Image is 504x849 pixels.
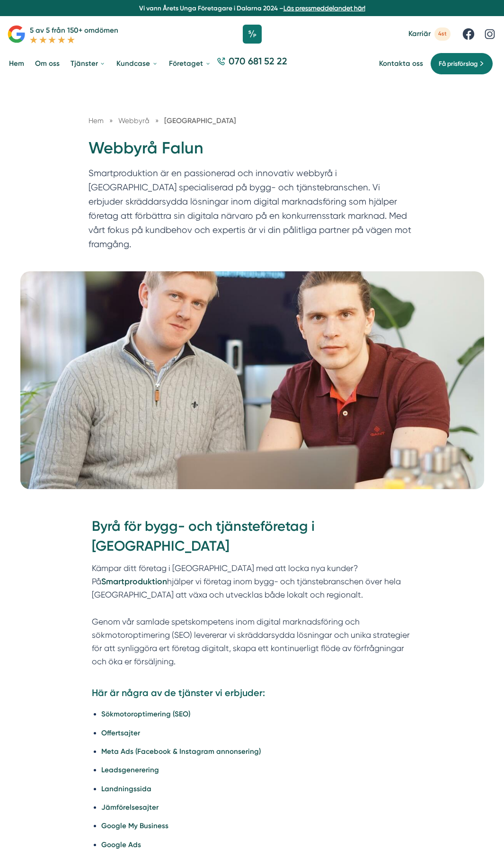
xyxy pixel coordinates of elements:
[88,115,416,126] nav: Breadcrumb
[155,115,159,126] span: »
[118,116,151,125] a: Webbyrå
[69,52,107,76] a: Tjänster
[118,116,150,125] span: Webbyrå
[101,577,167,586] a: Smartproduktion
[101,803,159,812] a: Jämförelsesajter
[115,52,159,76] a: Kundcase
[164,116,236,125] a: [GEOGRAPHIC_DATA]
[430,53,493,75] a: Få prisförslag
[4,4,501,13] p: Vi vann Årets Unga Företagare i Dalarna 2024 –
[101,576,167,586] strong: Smartproduktion
[408,29,431,38] span: Karriär
[88,116,104,125] a: Hem
[434,27,451,40] span: 4st
[88,166,416,256] p: Smartproduktion är en passionerad och innovativ webbyrå i [GEOGRAPHIC_DATA] specialiserad på bygg...
[92,562,412,682] p: Kämpar ditt företag i [GEOGRAPHIC_DATA] med att locka nya kunder? På hjälper vi företag inom bygg...
[101,710,190,718] a: Sökmotoroptimering (SEO)
[92,687,412,703] h4: Här är några av de tjänster vi erbjuder:
[20,271,484,489] img: Webbyrå Falun
[379,59,423,68] a: Kontakta oss
[7,52,26,76] a: Hem
[101,840,141,849] a: Google Ads
[101,785,151,793] a: Landningssida
[92,517,412,562] h2: Byrå för bygg- och tjänsteföretag i [GEOGRAPHIC_DATA]
[101,822,168,830] a: Google My Business
[33,52,62,76] a: Om oss
[101,766,159,774] a: Leadsgenerering
[283,4,365,12] a: Läs pressmeddelandet här!
[229,55,287,68] span: 070 681 52 22
[439,59,477,69] span: Få prisförslag
[101,729,140,737] a: Offertsajter
[408,27,451,40] a: Karriär 4st
[30,25,118,36] p: 5 av 5 från 150+ omdömen
[101,747,261,756] a: Meta Ads (Facebook & Instagram annonsering)
[167,52,212,76] a: Företaget
[88,137,416,166] h1: Webbyrå Falun
[213,55,291,73] a: 070 681 52 22
[109,115,113,126] span: »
